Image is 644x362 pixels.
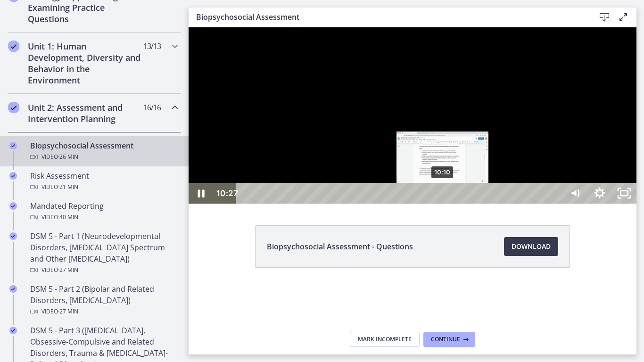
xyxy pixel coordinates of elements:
[30,306,177,317] div: Video
[28,102,143,124] h2: Unit 2: Assessment and Intervention Planning
[58,181,78,193] span: · 21 min
[9,285,17,293] i: Completed
[28,41,143,86] h2: Unit 1: Human Development, Diversity and Behavior in the Environment
[9,232,17,240] i: Completed
[58,264,78,276] span: · 27 min
[30,212,177,223] div: Video
[30,264,177,276] div: Video
[374,156,399,176] button: Mute
[196,11,580,23] h3: Biopsychosocial Assessment
[30,200,177,223] div: Mandated Reporting
[267,241,413,252] span: Biopsychosocial Assessment - Questions
[30,181,177,193] div: Video
[9,172,17,180] i: Completed
[399,156,423,176] button: Show settings menu
[423,332,475,347] button: Continue
[30,151,177,163] div: Video
[58,212,78,223] span: · 40 min
[143,41,161,52] span: 13 / 13
[30,230,177,276] div: DSM 5 - Part 1 (Neurodevelopmental Disorders, [MEDICAL_DATA] Spectrum and Other [MEDICAL_DATA])
[30,170,177,193] div: Risk Assessment
[431,336,460,343] span: Continue
[423,156,448,176] button: Unfullscreen
[9,202,17,210] i: Completed
[143,102,161,113] span: 16 / 16
[8,102,19,113] i: Completed
[8,41,19,52] i: Completed
[9,327,17,334] i: Completed
[9,142,17,149] i: Completed
[350,332,420,347] button: Mark Incomplete
[358,336,412,343] span: Mark Incomplete
[30,140,177,163] div: Biopsychosocial Assessment
[504,237,558,256] a: Download
[512,241,551,252] span: Download
[58,151,78,163] span: · 26 min
[58,306,78,317] span: · 27 min
[189,27,636,204] iframe: Video Lesson
[30,283,177,317] div: DSM 5 - Part 2 (Bipolar and Related Disorders, [MEDICAL_DATA])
